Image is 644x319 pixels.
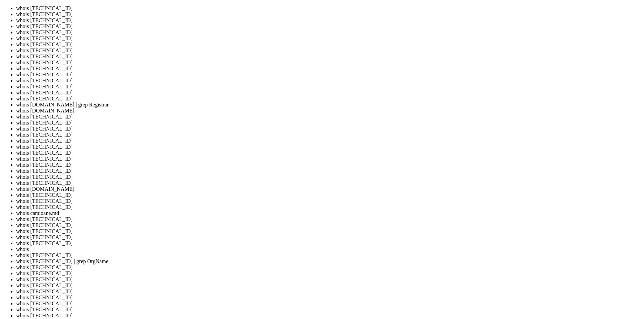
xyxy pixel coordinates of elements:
x-row: mnt-by: MNT-CLOUDFLARE [3,82,557,88]
x-row: % This query was served by the RIPE Database Query Service version 1.118.1 (BUSA) [3,162,557,168]
x-row: 64 bytes from [URL]: icmp_seq=1 ttl=63 time=0.291 ms [3,190,557,196]
x-row: source: RIPE # Filtered [3,48,557,54]
x-row: route: [URL] [3,122,557,128]
x-row: 64 bytes from [URL]: icmp_seq=2 ttl=63 time=0.294 ms [3,196,557,202]
x-row: 64 bytes from [URL]: icmp_seq=3 ttl=63 time=0.284 ms [3,202,557,208]
x-row: last-modified: [DATE]T01:07:28Z [3,94,557,99]
li: whois [TECHNICAL_ID] [16,283,641,289]
li: whois [TECHNICAL_ID] [16,301,641,307]
x-row: 6 packets transmitted, 6 received, 0% packet loss, time 5120ms [3,236,557,242]
li: whois [TECHNICAL_ID] [16,29,641,35]
x-row: nic-hdl: CTC6-RIPE [3,77,557,82]
x-row: 792 packets transmitted, 0 received, 100% packet loss, time 809957ms [3,270,557,276]
x-row: source: RIPE # Filtered [3,151,557,156]
x-row: created: [DATE]T23:35:57Z [3,88,557,94]
div: (23, 49) [68,282,70,287]
x-row: created: [DATE]T18:05:37Z [3,139,557,145]
li: whois [TECHNICAL_ID] [16,48,641,54]
x-row: 64 bytes from [URL]: icmp_seq=5 ttl=63 time=0.261 ms [3,213,557,219]
li: whois [TECHNICAL_ID] [16,174,641,180]
x-row: address: [STREET_ADDRESS] [3,65,557,71]
li: whois [TECHNICAL_ID] [16,78,641,84]
li: whois [TECHNICAL_ID] [16,216,641,222]
x-row: person: Cloudflare Technical Contact [3,60,557,65]
li: whois [TECHNICAL_ID] [16,96,641,102]
li: whois [TECHNICAL_ID] [16,313,641,319]
x-row: ^C [3,225,557,230]
li: whois [TECHNICAL_ID] [16,222,641,228]
li: whois [TECHNICAL_ID] [16,252,641,258]
li: whois [DOMAIN_NAME] [16,186,641,192]
x-row: source: RIPE # Filtered [3,99,557,105]
li: whois [TECHNICAL_ID] [16,66,641,72]
x-row: origin: AS13335 [3,128,557,134]
li: whois [TECHNICAL_ID] [16,307,641,313]
li: whois [TECHNICAL_ID] [16,180,641,186]
li: whois [TECHNICAL_ID] [16,17,641,23]
li: whois [TECHNICAL_ID] [16,295,641,301]
li: whois [TECHNICAL_ID] [16,138,641,144]
x-row: root@vps130383:~# ping [TECHNICAL_ID] [3,247,557,253]
li: whois [DOMAIN_NAME] | grep Registrar [16,102,641,108]
li: whois [TECHNICAL_ID] [16,54,641,60]
x-row: phone: [PHONE_NUMBER] [3,14,557,20]
x-row: mnt-by: MNT-CLOUDFLARE [3,31,557,37]
li: whois [TECHNICAL_ID] [16,289,641,295]
x-row: last-modified: [DATE]T01:07:44Z [3,43,557,48]
x-row: root@vps130383:~# ping [TECHNICAL_ID] [3,179,557,185]
li: whois [TECHNICAL_ID] [16,270,641,276]
x-row: --- [TECHNICAL_ID] ping statistics --- [3,264,557,270]
li: whois [TECHNICAL_ID] [16,90,641,96]
x-row: last-modified: [DATE]T18:05:37Z [3,145,557,151]
x-row: nic-hdl: CAC80-RIPE [3,25,557,31]
x-row: rtt min/avg/max/mdev = 0.261/0.278/0.294/0.012 ms [3,242,557,247]
li: whois [TECHNICAL_ID] [16,228,641,234]
li: whois [TECHNICAL_ID] [16,198,641,204]
x-row: % Information related to '[TECHNICAL_ID][URL]' [3,111,557,116]
x-row: --- [TECHNICAL_ID] ping statistics --- [3,230,557,236]
li: whois [TECHNICAL_ID] [16,240,641,246]
li: whois [TECHNICAL_ID] [16,42,641,48]
x-row: phone: [PHONE_NUMBER] [3,71,557,77]
li: whois [TECHNICAL_ID] [16,35,641,42]
li: whois [TECHNICAL_ID] [16,192,641,198]
li: whois [TECHNICAL_ID] [16,120,641,126]
li: whois [TECHNICAL_ID] [16,11,641,17]
x-row: 64 bytes from [URL]: icmp_seq=4 ttl=63 time=0.267 ms [3,208,557,213]
li: whois [TECHNICAL_ID] [16,126,641,132]
x-row: PING [TECHNICAL_ID] ([TECHNICAL_ID]) 56(84) bytes of data. [3,253,557,259]
x-row: created: [DATE]T23:27:49Z [3,37,557,43]
li: whois [TECHNICAL_ID] [16,264,641,270]
li: whois [TECHNICAL_ID] [16,132,641,138]
li: whois camioane.md [16,210,641,216]
li: whois [TECHNICAL_ID] | grep OrgName [16,258,641,264]
li: whois [TECHNICAL_ID] [16,150,641,156]
li: whois [TECHNICAL_ID] [16,5,641,11]
li: whois [TECHNICAL_ID] [16,84,641,90]
li: whois [TECHNICAL_ID] [16,234,641,240]
li: whois [DOMAIN_NAME] [16,108,641,114]
li: whois [16,246,641,252]
x-row: 64 bytes from [URL]: icmp_seq=6 ttl=63 time=0.276 ms [3,219,557,225]
li: whois [TECHNICAL_ID] [16,114,641,120]
li: whois [TECHNICAL_ID] [16,156,641,162]
x-row: PING [TECHNICAL_ID] ([TECHNICAL_ID]) 56(84) bytes of data. [3,185,557,190]
x-row: person: Cloudflare Abuse Contact [3,3,557,8]
x-row: remarks: All Cloudflare abuse reporting can be done via [URL][DOMAIN_NAME] [3,20,557,25]
x-row: address: [STREET_ADDRESS] [3,8,557,14]
x-row: mnt-by: MNT-CLOUDFLARE [3,134,557,139]
x-row: root@vps130383:~# whois [3,282,557,287]
li: whois [TECHNICAL_ID] [16,144,641,150]
li: whois [TECHNICAL_ID] [16,60,641,66]
li: whois [TECHNICAL_ID] [16,204,641,210]
li: whois [TECHNICAL_ID] [16,168,641,174]
x-row: ^C [3,259,557,264]
li: whois [TECHNICAL_ID] [16,276,641,283]
li: whois [TECHNICAL_ID] [16,162,641,168]
li: whois [TECHNICAL_ID] [16,72,641,78]
li: whois [TECHNICAL_ID] [16,23,641,29]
